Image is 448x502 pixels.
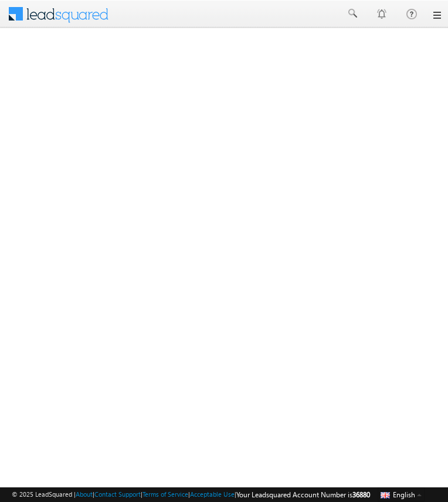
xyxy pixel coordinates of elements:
a: Terms of Service [142,490,188,498]
span: 36880 [352,490,370,499]
span: Your Leadsquared Account Number is [236,490,370,499]
span: © 2025 LeadSquared | | | | | [12,489,370,500]
a: Contact Support [94,490,141,498]
a: About [76,490,93,498]
button: English [378,487,425,501]
span: English [393,490,415,499]
a: Acceptable Use [190,490,235,498]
